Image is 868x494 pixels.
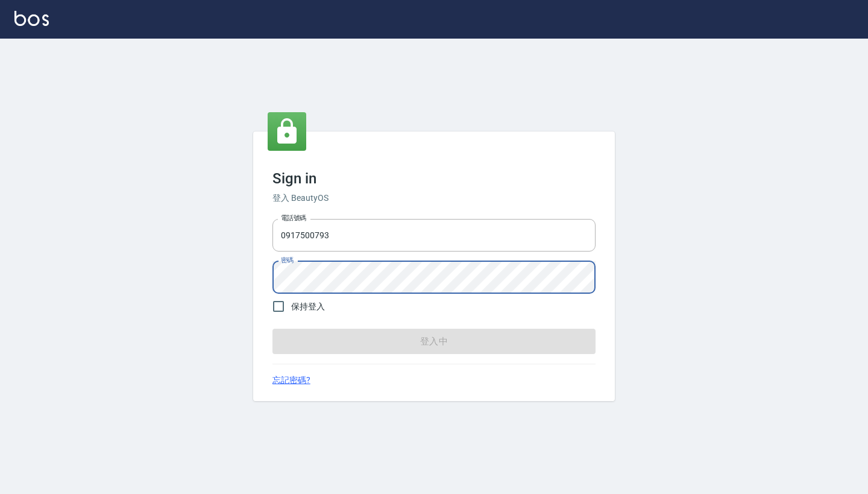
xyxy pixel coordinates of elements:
[272,192,596,204] h6: 登入 BeautyOS
[272,170,596,187] h3: Sign in
[291,300,325,313] span: 保持登入
[14,11,49,26] img: Logo
[281,256,294,265] label: 密碼
[272,374,310,387] a: 忘記密碼?
[281,214,306,223] label: 電話號碼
